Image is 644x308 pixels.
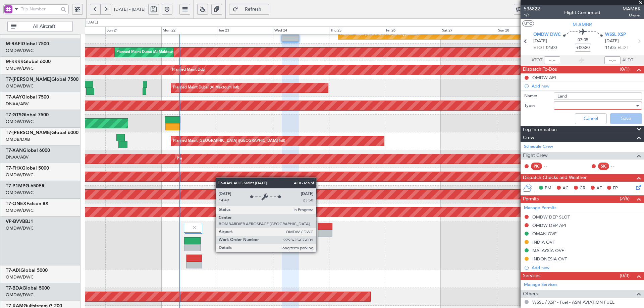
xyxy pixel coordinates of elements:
[116,47,182,57] div: Planned Maint Dubai (Al Maktoum Intl)
[6,48,34,54] a: OMDW/DWC
[6,130,51,135] span: T7-[PERSON_NAME]
[523,126,557,134] span: Leg Information
[524,93,554,100] label: Name:
[532,265,641,270] div: Add new
[524,12,540,18] span: 1/1
[523,152,548,160] span: Flight Crew
[623,12,641,18] span: Owner
[6,42,22,46] span: M-RAFI
[173,136,285,146] div: Planned Maint [GEOGRAPHIC_DATA] ([GEOGRAPHIC_DATA] Intl)
[573,21,592,28] span: M-AMBR
[605,38,619,45] span: [DATE]
[6,77,51,82] span: T7-[PERSON_NAME]
[532,248,564,253] div: MALAYSIA OVF
[6,268,48,273] a: T7-AIXGlobal 5000
[544,56,560,64] input: --:--
[6,172,34,178] a: OMDW/DWC
[532,223,566,228] div: OMDW DEP API
[562,185,569,192] span: AC
[6,184,25,188] span: T7-P1MP
[6,184,45,188] a: T7-P1MPG-650ER
[6,83,34,89] a: OMDW/DWC
[533,38,547,45] span: [DATE]
[6,201,49,206] a: T7-ONEXFalcon 8X
[532,256,567,262] div: INDONESIA OVF
[6,119,34,125] a: OMDW/DWC
[531,163,542,170] div: PIC
[192,225,198,231] img: gray-close.svg
[524,5,540,12] span: 536822
[523,66,557,73] span: Dispatch To-Dos
[6,154,29,160] a: DNAA/ABV
[87,20,98,25] div: [DATE]
[544,163,559,169] div: - -
[523,134,534,142] span: Crew
[217,26,273,35] div: Tue 23
[6,268,20,273] span: T7-AIX
[177,154,243,164] div: Planned Maint Dubai (Al Maktoum Intl)
[6,65,34,71] a: OMDW/DWC
[524,282,557,288] a: Manage Services
[6,166,49,171] a: T7-FHXGlobal 5000
[6,225,34,231] a: OMDW/DWC
[6,95,49,100] a: T7-AAYGlobal 7500
[524,103,554,109] label: Type:
[340,29,419,40] div: Planned Maint [GEOGRAPHIC_DATA] (Seletar)
[620,272,630,279] span: (0/3)
[546,45,557,51] span: 04:00
[6,42,49,46] a: M-RAFIGlobal 7500
[6,130,78,135] a: T7-[PERSON_NAME]Global 6000
[578,37,588,44] span: 07:05
[6,113,21,117] span: T7-GTS
[6,95,22,100] span: T7-AAY
[618,45,628,51] span: ELDT
[172,65,238,75] div: Planned Maint Dubai (Al Maktoum Intl)
[6,286,50,291] a: T7-BDAGlobal 5000
[532,75,556,80] div: OMDW API
[524,143,553,150] a: Schedule Crew
[161,26,217,35] div: Mon 22
[613,185,618,192] span: FP
[623,5,641,12] span: MAMBR
[239,7,267,12] span: Refresh
[18,24,70,29] span: All Aircraft
[605,45,616,51] span: 11:05
[6,166,22,171] span: T7-FHX
[523,272,540,280] span: Services
[6,286,22,291] span: T7-BDA
[611,163,626,169] div: - -
[105,26,161,35] div: Sun 21
[273,26,329,35] div: Wed 24
[522,20,534,26] button: UTC
[6,59,51,64] a: M-RRRRGlobal 6000
[605,32,626,38] span: WSSL XSP
[497,26,553,35] div: Sun 28
[523,290,538,298] span: Others
[523,195,539,203] span: Permits
[532,214,570,220] div: OMDW DEP SLOT
[564,9,600,16] div: Flight Confirmed
[6,148,50,153] a: T7-XANGlobal 6000
[532,231,556,237] div: OMAN OVF
[6,148,23,153] span: T7-XAN
[6,59,23,64] span: M-RRRR
[598,163,609,170] div: SIC
[532,299,614,305] a: WSSL / XSP - Fuel - ASM AVIATION FUEL
[533,32,561,38] span: OMDW DWC
[7,21,73,32] button: All Aircraft
[533,45,544,51] span: ETOT
[385,26,441,35] div: Fri 26
[6,113,49,117] a: T7-GTSGlobal 7500
[329,26,385,35] div: Thu 25
[6,77,78,82] a: T7-[PERSON_NAME]Global 7500
[173,83,239,93] div: Planned Maint Dubai (Al Maktoum Intl)
[596,185,602,192] span: AF
[441,26,497,35] div: Sat 27
[622,57,633,64] span: ALDT
[229,4,269,15] button: Refresh
[114,6,146,12] span: [DATE] - [DATE]
[524,205,556,211] a: Manage Permits
[6,292,34,298] a: OMDW/DWC
[6,201,26,206] span: T7-ONEX
[6,101,29,107] a: DNAA/ABV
